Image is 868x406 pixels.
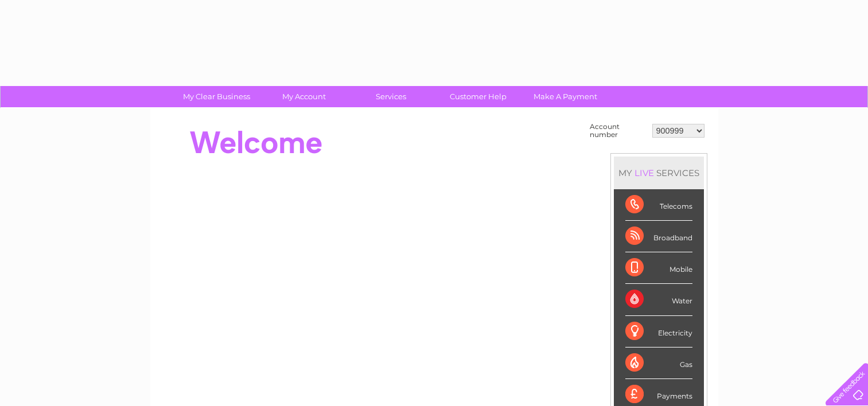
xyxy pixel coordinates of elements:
a: My Clear Business [169,86,264,107]
div: LIVE [632,167,656,178]
a: Services [344,86,438,107]
a: My Account [256,86,351,107]
div: Electricity [625,316,692,348]
a: Customer Help [431,86,526,107]
div: Water [625,284,692,315]
div: Broadband [625,221,692,252]
div: Mobile [625,252,692,284]
div: MY SERVICES [614,157,704,189]
td: Account number [587,120,649,142]
div: Telecoms [625,189,692,221]
a: Make A Payment [518,86,613,107]
div: Gas [625,348,692,379]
